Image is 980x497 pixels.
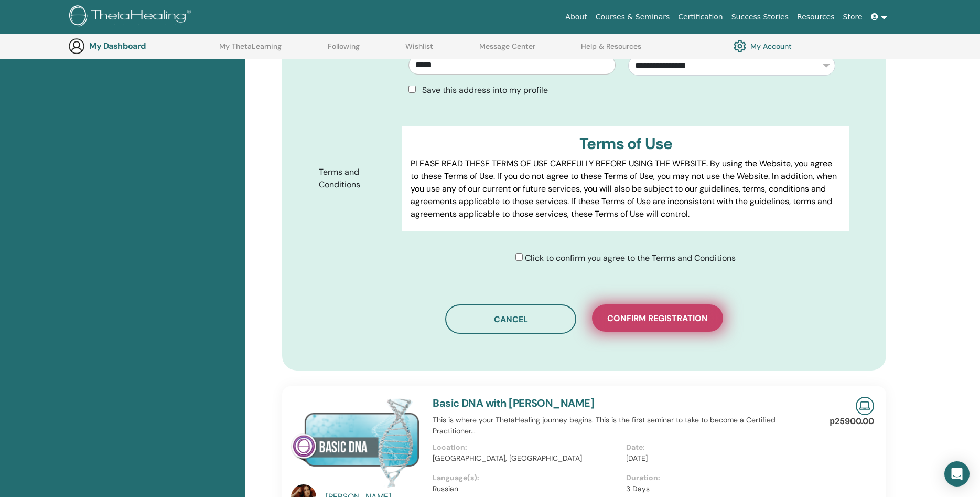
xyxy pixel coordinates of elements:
[433,442,620,453] p: Location:
[433,472,620,483] p: Language(s):
[734,37,746,55] img: cog.svg
[219,42,282,59] a: My ThetaLearning
[944,461,970,487] div: Open Intercom Messenger
[69,5,195,29] img: logo.png
[445,304,576,334] button: Cancel
[479,42,535,59] a: Message Center
[561,7,591,27] a: About
[433,483,620,494] p: Russian
[411,229,841,380] p: Lor IpsumDolorsi.ame Cons adipisci elits do eiusm tem incid, utl etdol, magnaali eni adminimve qu...
[674,7,727,27] a: Certification
[626,483,813,494] p: 3 Days
[626,472,813,483] p: Duration:
[592,304,723,332] button: Confirm registration
[734,37,792,55] a: My Account
[411,157,841,220] p: PLEASE READ THESE TERMS OF USE CAREFULLY BEFORE USING THE WEBSITE. By using the Website, you agre...
[68,38,85,55] img: generic-user-icon.jpg
[89,41,194,51] h3: My Dashboard
[793,7,839,27] a: Resources
[727,7,793,27] a: Success Stories
[405,42,433,59] a: Wishlist
[839,7,867,27] a: Store
[525,252,736,263] span: Click to confirm you agree to the Terms and Conditions
[591,7,674,27] a: Courses & Seminars
[328,42,360,59] a: Following
[433,415,820,437] p: This is where your ThetaHealing journey begins. This is the first seminar to take to become a Cer...
[626,453,813,464] p: [DATE]
[607,313,708,324] span: Confirm registration
[626,442,813,453] p: Date:
[856,397,874,415] img: Live Online Seminar
[291,397,420,488] img: Basic DNA
[830,415,874,428] p: р25900.00
[581,42,641,59] a: Help & Resources
[494,314,528,325] span: Cancel
[411,134,841,153] h3: Terms of Use
[422,84,548,96] span: Save this address into my profile
[433,453,620,464] p: [GEOGRAPHIC_DATA], [GEOGRAPHIC_DATA]
[311,162,402,195] label: Terms and Conditions
[433,396,594,410] a: Basic DNA with [PERSON_NAME]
